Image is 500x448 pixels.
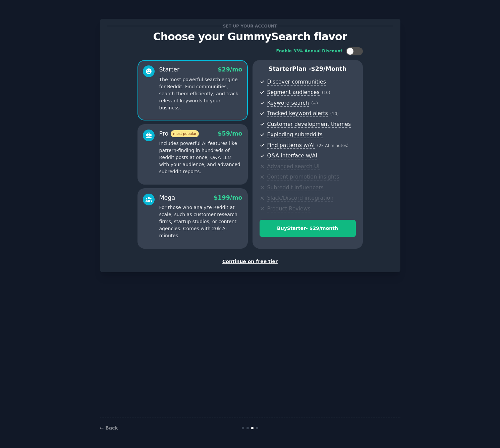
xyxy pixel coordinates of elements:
[267,100,309,107] span: Keyword search
[330,111,339,116] span: ( 10 )
[267,121,351,128] span: Customer development themes
[267,131,323,138] span: Exploding subreddits
[260,225,355,232] div: Buy Starter - $ 29 /month
[267,79,326,86] span: Discover communities
[100,425,118,431] a: ← Back
[159,130,199,138] div: Pro
[107,31,393,43] p: Choose your GummySearch flavor
[267,152,317,159] span: Q&A interface w/AI
[159,204,242,239] p: For those who analyze Reddit at scale, such as customer research firms, startup studios, or conte...
[311,65,347,72] span: $ 29 /month
[267,173,339,181] span: Content promotion insights
[267,205,311,212] span: Product Reviews
[267,110,328,117] span: Tracked keyword alerts
[311,101,318,106] span: ( ∞ )
[222,22,278,30] span: Set up your account
[267,89,320,96] span: Segment audiences
[218,66,242,73] span: $ 29 /mo
[218,130,242,137] span: $ 59 /mo
[159,140,242,175] p: Includes powerful AI features like pattern-finding in hundreds of Reddit posts at once, Q&A LLM w...
[171,130,199,137] span: most popular
[267,184,324,191] span: Subreddit influencers
[107,258,393,265] div: Continue on free tier
[276,48,343,54] div: Enable 33% Annual Discount
[214,194,242,201] span: $ 199 /mo
[159,65,180,74] div: Starter
[267,195,334,202] span: Slack/Discord integration
[267,163,320,170] span: Advanced search UI
[159,194,175,202] div: Mega
[267,142,315,149] span: Find patterns w/AI
[260,65,356,73] p: Starter Plan -
[260,220,356,237] button: BuyStarter- $29/month
[317,143,349,148] span: ( 2k AI minutes )
[159,76,242,111] p: The most powerful search engine for Reddit. Find communities, search them efficiently, and track ...
[322,90,330,95] span: ( 10 )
